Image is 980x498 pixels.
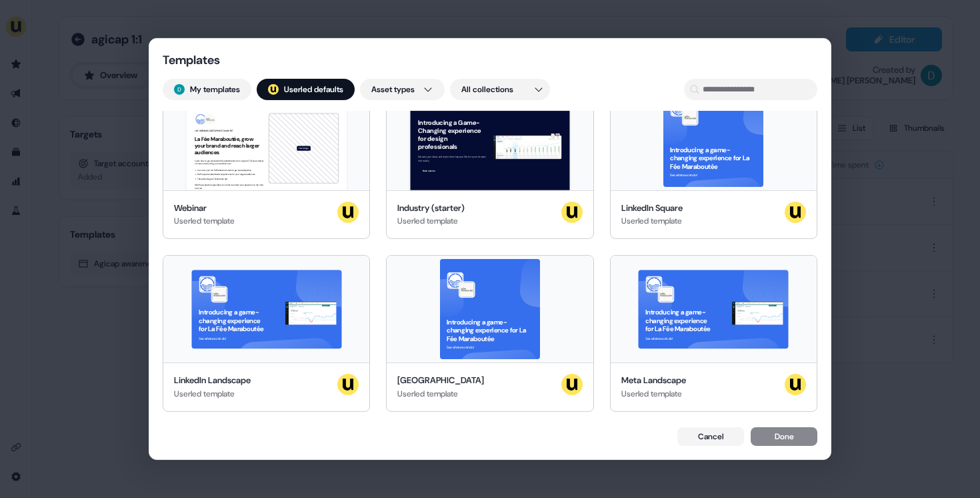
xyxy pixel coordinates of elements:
div: Templates [163,52,296,68]
div: ; [268,84,279,95]
button: Introducing a game-changing experience for La Fée MaraboutéeSee what we can do!LinkedIn Landscape... [163,255,370,412]
button: Cancel [677,427,744,446]
div: Userled template [621,387,686,400]
div: LinkedIn Landscape [174,374,251,387]
div: Industry (starter) [397,201,465,214]
div: Userled template [174,387,251,400]
img: userled logo [561,201,583,222]
img: David [174,84,185,95]
div: Userled template [174,214,235,228]
button: My templates [163,79,251,100]
img: userled logo [268,84,279,95]
button: Introducing a Game-Changing experience for design professionalsWe take your ideas and make them h... [386,82,593,239]
div: [GEOGRAPHIC_DATA] [397,374,484,387]
button: Introducing a game-changing experience for La Fée MaraboutéeSee what we can do![GEOGRAPHIC_DATA]U... [386,255,593,412]
span: All collections [461,83,513,96]
button: All collections [450,79,550,100]
img: userled logo [785,374,806,395]
button: Asset types [360,79,445,100]
div: Userled template [621,214,683,228]
div: Userled template [397,387,484,400]
img: userled logo [337,201,359,222]
div: Webinar [174,201,235,214]
button: LIVE WEBINAR | [DATE] 1PM EST | 10AM PSTLa Fée Maraboutée, grow your brand and reach larger audie... [163,82,370,239]
div: LinkedIn Square [621,201,683,214]
button: Introducing a game-changing experience for La Fée MaraboutéeSee what we can do!Meta LandscapeUser... [610,255,817,412]
img: userled logo [337,374,359,395]
img: userled logo [561,374,583,395]
button: userled logo;Userled defaults [257,79,355,100]
img: userled logo [785,201,806,222]
button: Introducing a game-changing experience for La Fée MaraboutéeSee what we can do!LinkedIn SquareUse... [610,82,817,239]
div: Userled template [397,214,465,228]
div: Meta Landscape [621,374,686,387]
